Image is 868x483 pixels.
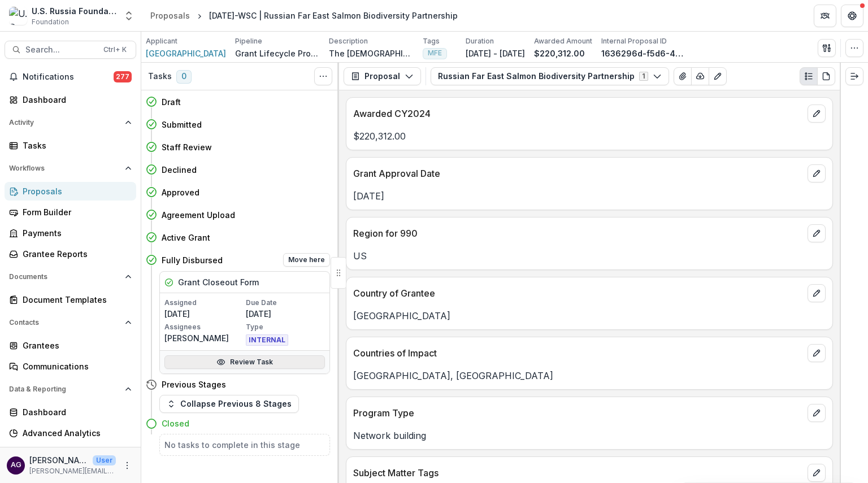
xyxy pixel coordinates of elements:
[23,340,127,351] div: Grantees
[162,378,226,390] h4: Previous Stages
[601,47,686,59] p: 1636296d-f5d6-4ac1-b48c-2c8409f5ee23
[5,245,136,263] a: Grantee Reports
[235,47,320,59] p: Grant Lifecycle Process
[5,380,136,398] button: Open Data & Reporting
[344,67,421,85] button: Proposal
[5,136,136,155] a: Tasks
[5,203,136,221] a: Form Builder
[176,70,192,84] span: 0
[353,227,803,240] p: Region for 990
[146,7,194,24] a: Proposals
[9,7,27,25] img: U.S. Russia Foundation
[32,5,116,17] div: U.S. Russia Foundation
[329,47,414,59] p: The [DEMOGRAPHIC_DATA] partners associated with the Wild Salmon Center (WSC) were categorized as ...
[808,164,826,182] button: edit
[5,114,136,132] button: Open Activity
[120,459,134,472] button: More
[164,439,325,451] h5: No tasks to complete in this stage
[353,309,826,323] p: [GEOGRAPHIC_DATA]
[353,107,803,120] p: Awarded CY2024
[23,248,127,260] div: Grantee Reports
[466,36,494,46] p: Duration
[709,67,727,85] button: Edit as form
[23,140,127,151] div: Tasks
[164,332,244,344] p: [PERSON_NAME]
[5,41,136,59] button: Search...
[162,119,202,130] h4: Submitted
[534,36,592,46] p: Awarded Amount
[329,36,368,46] p: Description
[353,189,826,203] p: [DATE]
[209,10,458,21] div: [DATE]-WSC | Russian Far East Salmon Biodiversity Partnership
[814,5,836,27] button: Partners
[5,314,136,332] button: Open Contacts
[353,167,803,180] p: Grant Approval Date
[246,334,288,346] span: INTERNAL
[23,72,114,82] span: Notifications
[5,336,136,355] a: Grantees
[808,284,826,302] button: edit
[246,308,325,320] p: [DATE]
[808,105,826,123] button: edit
[146,7,462,24] nav: breadcrumb
[101,43,129,56] div: Ctrl + K
[5,403,136,421] a: Dashboard
[162,164,197,176] h4: Declined
[353,466,803,480] p: Subject Matter Tags
[9,273,120,281] span: Documents
[11,462,21,469] div: Alan Griffin
[23,360,127,372] div: Communications
[5,68,136,86] button: Notifications277
[353,129,826,143] p: $220,312.00
[601,36,667,46] p: Internal Proposal ID
[353,286,803,300] p: Country of Grantee
[466,47,525,59] p: [DATE] - [DATE]
[162,254,223,266] h4: Fully Disbursed
[5,424,136,442] a: Advanced Analytics
[146,47,226,59] a: [GEOGRAPHIC_DATA]
[148,72,172,81] h3: Tasks
[353,249,826,263] p: US
[164,355,325,369] a: Review Task
[5,290,136,309] a: Document Templates
[25,45,97,55] span: Search...
[808,344,826,362] button: edit
[353,406,803,420] p: Program Type
[159,395,299,413] button: Collapse Previous 8 Stages
[5,268,136,286] button: Open Documents
[23,294,127,306] div: Document Templates
[5,90,136,109] a: Dashboard
[93,455,116,465] p: User
[164,298,244,308] p: Assigned
[23,185,127,197] div: Proposals
[164,308,244,320] p: [DATE]
[800,67,818,85] button: Plaintext view
[431,67,669,85] button: Russian Far East Salmon Biodiversity Partnership1
[5,224,136,242] a: Payments
[9,319,120,327] span: Contacts
[162,186,199,198] h4: Approved
[114,71,132,82] span: 277
[841,5,863,27] button: Get Help
[162,209,235,221] h4: Agreement Upload
[534,47,585,59] p: $220,312.00
[162,141,212,153] h4: Staff Review
[353,346,803,360] p: Countries of Impact
[9,385,120,393] span: Data & Reporting
[121,5,137,27] button: Open entity switcher
[808,464,826,482] button: edit
[428,49,442,57] span: MFE
[146,36,177,46] p: Applicant
[5,182,136,201] a: Proposals
[162,417,189,429] h4: Closed
[423,36,440,46] p: Tags
[32,17,69,27] span: Foundation
[674,67,692,85] button: View Attached Files
[23,227,127,239] div: Payments
[353,429,826,442] p: Network building
[246,298,325,308] p: Due Date
[23,94,127,106] div: Dashboard
[162,96,181,108] h4: Draft
[29,454,88,466] p: [PERSON_NAME]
